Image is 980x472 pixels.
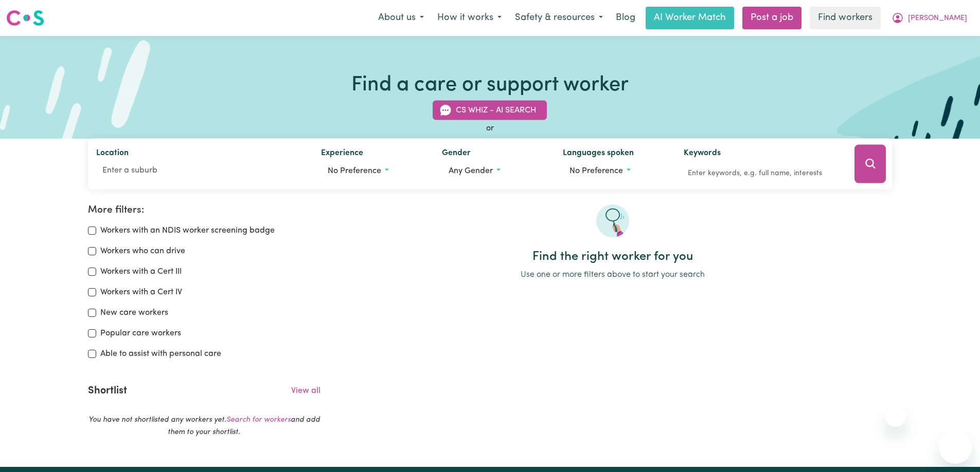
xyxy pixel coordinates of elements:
[100,348,221,360] label: Able to assist with personal care
[885,7,974,29] button: My Account
[100,245,185,257] label: Workers who can drive
[88,122,893,135] div: or
[371,7,431,29] button: About us
[96,147,129,161] label: Location
[610,7,642,29] a: Blog
[508,7,610,29] button: Safety & resources
[646,7,734,29] a: AI Worker Match
[742,7,801,29] a: Post a job
[100,286,182,298] label: Workers with a Cert IV
[908,13,967,24] span: [PERSON_NAME]
[6,9,44,27] img: Careseekers logo
[885,406,906,427] iframe: Close message
[88,416,320,436] em: You have not shortlisted any workers yet. and add them to your shortlist.
[321,161,425,181] button: Worker experience options
[563,161,667,181] button: Worker language preferences
[88,385,127,397] h2: Shortlist
[226,416,291,424] a: Search for workers
[442,161,546,181] button: Worker gender preference
[449,167,493,175] span: Any gender
[563,147,634,161] label: Languages spoken
[100,327,181,339] label: Popular care workers
[351,73,629,98] h1: Find a care or support worker
[333,269,892,281] p: Use one or more filters above to start your search
[328,167,381,175] span: No preference
[6,6,44,30] a: Careseekers logo
[291,387,320,395] a: View all
[96,161,305,180] input: Enter a suburb
[88,204,320,216] h2: More filters:
[442,147,471,161] label: Gender
[321,147,363,161] label: Experience
[939,431,972,464] iframe: Button to launch messaging window
[433,101,547,120] button: CS Whiz - AI Search
[684,147,721,161] label: Keywords
[431,7,508,29] button: How it works
[100,224,275,237] label: Workers with an NDIS worker screening badge
[684,165,840,181] input: Enter keywords, e.g. full name, interests
[569,167,623,175] span: No preference
[100,307,168,319] label: New care workers
[854,145,886,183] button: Search
[810,7,881,29] a: Find workers
[100,266,182,278] label: Workers with a Cert III
[333,250,892,265] h2: Find the right worker for you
